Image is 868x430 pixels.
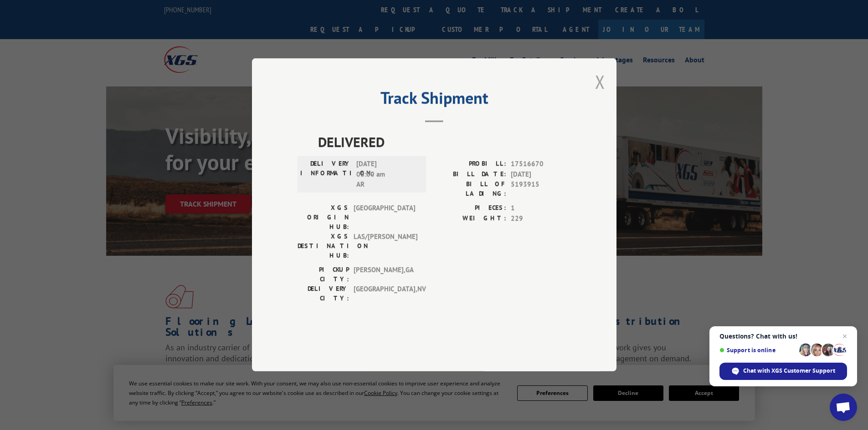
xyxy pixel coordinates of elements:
[511,159,571,170] span: 17516670
[434,203,506,214] label: PIECES:
[511,180,571,199] span: 5193915
[298,284,349,304] label: DELIVERY CITY:
[298,91,571,109] h2: Track Shipment
[839,331,850,342] span: Close chat
[511,169,571,180] span: [DATE]
[719,347,796,354] span: Support is online
[511,213,571,224] span: 229
[298,265,349,284] label: PICKUP CITY:
[354,203,415,232] span: [GEOGRAPHIC_DATA]
[434,169,506,180] label: BILL DATE:
[354,232,415,261] span: LAS/[PERSON_NAME]
[719,363,847,380] div: Chat with XGS Customer Support
[356,159,418,190] span: [DATE] 08:00 am AR
[434,213,506,224] label: WEIGHT:
[511,203,571,214] span: 1
[318,132,571,152] span: DELIVERED
[743,367,835,375] span: Chat with XGS Customer Support
[434,159,506,170] label: PROBILL:
[300,159,352,190] label: DELIVERY INFORMATION:
[298,232,349,261] label: XGS DESTINATION HUB:
[719,333,847,340] span: Questions? Chat with us!
[434,180,506,199] label: BILL OF LADING:
[354,284,415,304] span: [GEOGRAPHIC_DATA] , NV
[830,394,857,421] div: Open chat
[354,265,415,284] span: [PERSON_NAME] , GA
[595,70,605,94] button: Close modal
[298,203,349,232] label: XGS ORIGIN HUB:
